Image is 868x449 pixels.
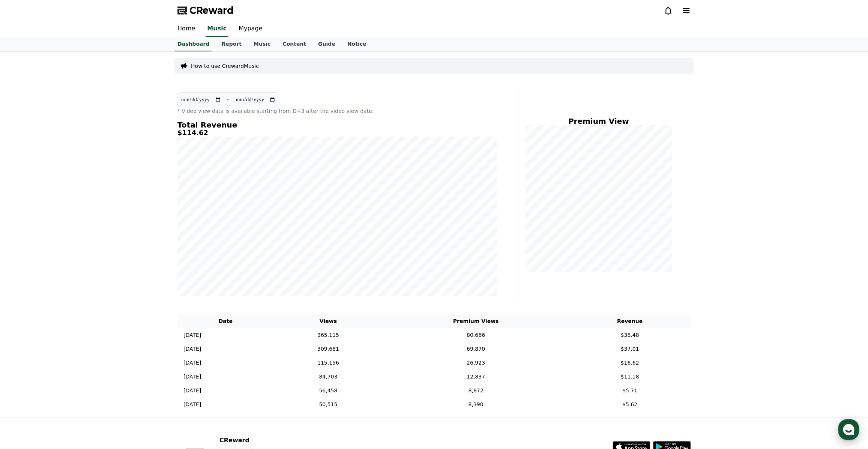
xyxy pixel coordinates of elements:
a: Home [171,21,201,37]
p: ~ [226,95,231,104]
a: Report [215,37,248,51]
span: CReward [189,5,234,17]
a: Settings [97,238,144,257]
h4: Premium View [524,117,673,125]
h5: $114.62 [177,129,497,137]
a: Music [206,21,228,37]
p: * Video view data is available starting from D+3 after the video view date. [177,107,497,115]
td: 365,115 [274,328,383,342]
p: [DATE] [183,373,201,381]
th: Premium Views [383,314,569,328]
td: 309,681 [274,342,383,356]
a: CReward [177,5,234,17]
td: $5.71 [569,384,691,398]
p: [DATE] [183,387,201,395]
a: Guide [312,37,341,51]
td: 12,837 [383,370,569,384]
span: Home [19,249,32,255]
a: Messages [50,238,97,257]
p: [DATE] [183,401,201,408]
h4: Total Revenue [177,121,497,129]
td: $16.62 [569,356,691,370]
td: $37.01 [569,342,691,356]
th: Date [177,314,274,328]
td: 80,666 [383,328,569,342]
p: [DATE] [183,359,201,367]
p: [DATE] [183,331,201,339]
td: 56,458 [274,384,383,398]
a: How to use CrewardMusic [191,62,259,70]
td: 8,390 [383,398,569,411]
td: $5.62 [569,398,691,411]
td: $38.48 [569,328,691,342]
span: Settings [111,249,129,255]
td: 69,870 [383,342,569,356]
a: Music [248,37,276,51]
td: 8,872 [383,384,569,398]
span: Messages [62,249,84,255]
p: CReward [219,436,345,445]
a: Notice [341,37,372,51]
td: 84,703 [274,370,383,384]
th: Revenue [569,314,691,328]
th: Views [274,314,383,328]
td: 50,515 [274,398,383,411]
a: Home [2,238,50,257]
a: Dashboard [174,37,212,51]
a: Content [276,37,312,51]
a: Mypage [233,21,268,37]
p: [DATE] [183,345,201,353]
td: 115,156 [274,356,383,370]
td: $11.18 [569,370,691,384]
td: 26,923 [383,356,569,370]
